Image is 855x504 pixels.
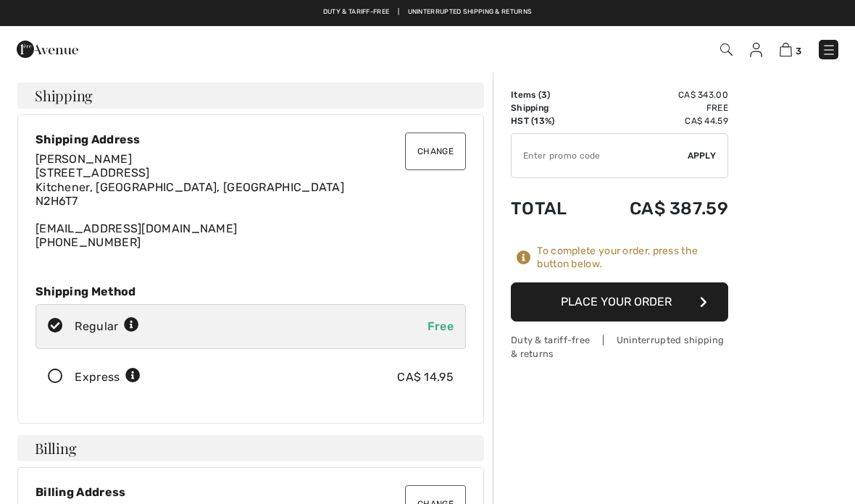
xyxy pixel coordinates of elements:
[405,133,466,170] button: Change
[511,114,590,127] td: HST (13%)
[541,90,547,100] span: 3
[720,43,733,56] img: Search
[750,43,762,57] img: My Info
[36,152,466,249] div: [EMAIL_ADDRESS][DOMAIN_NAME] [PHONE_NUMBER]
[822,43,836,57] img: Menu
[780,41,801,58] a: 3
[590,88,728,101] td: CA$ 343.00
[796,46,801,56] span: 3
[511,282,728,322] button: Place Your Order
[35,441,76,455] span: Billing
[75,369,141,386] div: Express
[17,41,78,55] a: 1ère Avenue
[512,134,688,177] input: Promo code
[590,184,728,233] td: CA$ 387.59
[590,101,728,114] td: Free
[397,369,454,386] div: CA$ 14.95
[75,318,139,335] div: Regular
[511,101,590,114] td: Shipping
[36,133,466,146] div: Shipping Address
[511,184,590,233] td: Total
[590,114,728,127] td: CA$ 44.59
[511,333,728,361] div: Duty & tariff-free | Uninterrupted shipping & returns
[511,88,590,101] td: Items ( )
[17,35,78,64] img: 1ère Avenue
[36,152,132,166] span: [PERSON_NAME]
[36,166,344,207] span: [STREET_ADDRESS] Kitchener, [GEOGRAPHIC_DATA], [GEOGRAPHIC_DATA] N2H6T7
[537,245,728,271] div: To complete your order, press the button below.
[35,88,93,103] span: Shipping
[36,485,466,499] div: Billing Address
[780,43,792,56] img: Shopping Bag
[36,285,466,298] div: Shipping Method
[427,319,454,333] span: Free
[688,149,717,162] span: Apply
